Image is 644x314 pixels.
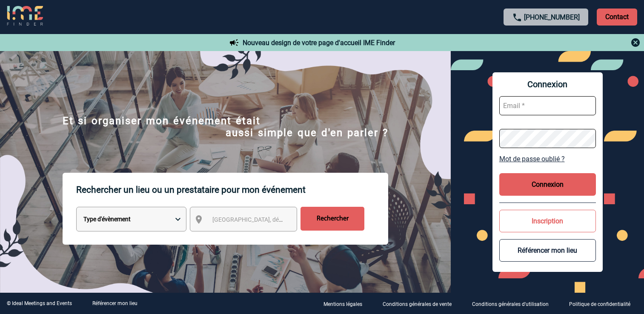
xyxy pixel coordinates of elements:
a: [PHONE_NUMBER] [524,13,580,21]
input: Email * [499,96,596,115]
button: Inscription [499,210,596,232]
div: © Ideal Meetings and Events [7,300,72,306]
img: call-24-px.png [512,12,522,23]
p: Contact [597,9,637,26]
a: Conditions générales de vente [376,300,465,308]
p: Conditions générales d'utilisation [472,301,549,307]
p: Mentions légales [323,301,362,307]
span: [GEOGRAPHIC_DATA], département, région... [212,216,331,223]
span: Connexion [499,79,596,89]
p: Conditions générales de vente [383,301,452,307]
a: Référencer mon lieu [92,300,137,306]
a: Mentions légales [317,300,376,308]
a: Politique de confidentialité [562,300,644,308]
button: Référencer mon lieu [499,239,596,262]
button: Connexion [499,173,596,196]
input: Rechercher [301,207,364,231]
a: Mot de passe oublié ? [499,155,596,163]
a: Conditions générales d'utilisation [465,300,562,308]
p: Rechercher un lieu ou un prestataire pour mon événement [76,173,388,207]
p: Politique de confidentialité [569,301,630,307]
